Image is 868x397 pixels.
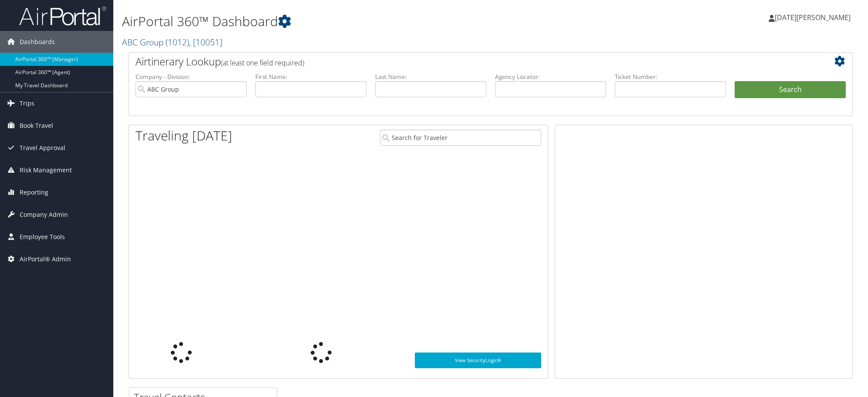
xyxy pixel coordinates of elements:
button: Search [735,81,846,99]
span: Travel Approval [20,137,65,159]
h1: AirPortal 360™ Dashboard [122,12,614,31]
span: Dashboards [20,31,55,53]
a: View SecurityLogic® [415,353,541,368]
label: Ticket Number: [615,72,726,81]
img: airportal-logo.png [19,6,106,26]
span: Employee Tools [20,226,65,248]
span: ( 1012 ) [166,36,189,48]
a: ABC Group [122,36,222,48]
span: Reporting [20,181,48,203]
label: Last Name: [375,72,486,81]
span: Book Travel [20,115,53,137]
span: Risk Management [20,159,72,181]
span: (at least one field required) [221,58,304,68]
span: [DATE][PERSON_NAME] [775,13,851,22]
a: [DATE][PERSON_NAME] [769,4,859,31]
h1: Traveling [DATE] [136,127,232,145]
span: Company Admin [20,204,68,226]
label: First Name: [255,72,366,81]
label: Company - Division: [136,72,247,81]
input: Search for Traveler [380,130,542,146]
span: Trips [20,92,34,114]
span: AirPortal® Admin [20,248,71,270]
span: , [ 10051 ] [189,36,222,48]
h2: Airtinerary Lookup [136,54,786,69]
label: Agency Locator: [495,72,606,81]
